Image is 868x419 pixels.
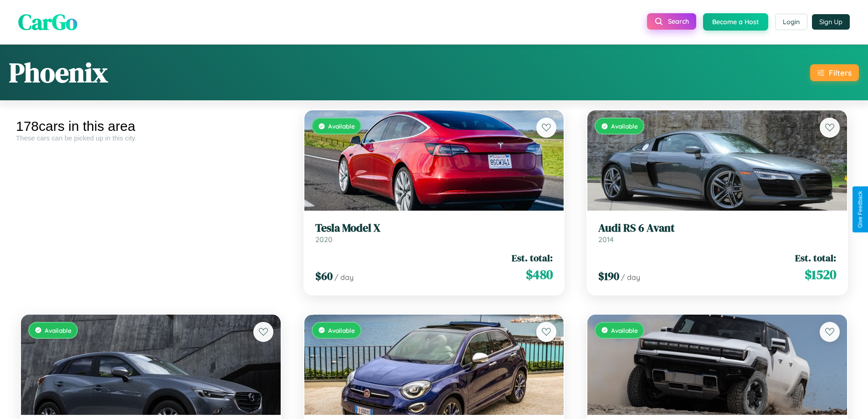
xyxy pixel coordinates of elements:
[315,269,333,284] span: $ 60
[621,273,640,282] span: / day
[598,222,836,244] a: Audi RS 6 Avant2014
[805,265,836,284] span: $ 1520
[647,13,696,30] button: Search
[857,191,863,228] div: Give Feedback
[512,251,553,264] span: Est. total:
[315,235,333,244] span: 2020
[526,265,553,284] span: $ 480
[703,13,768,31] button: Become a Host
[16,134,286,142] div: These cars can be picked up in this city.
[18,7,77,37] span: CarGo
[598,235,614,244] span: 2014
[45,326,72,334] span: Available
[334,273,354,282] span: / day
[9,54,108,91] h1: Phoenix
[315,222,553,244] a: Tesla Model X2020
[611,326,638,334] span: Available
[829,68,852,78] div: Filters
[812,14,850,30] button: Sign Up
[598,269,619,284] span: $ 190
[810,64,859,81] button: Filters
[328,122,355,130] span: Available
[795,251,836,264] span: Est. total:
[16,119,286,134] div: 178 cars in this area
[775,14,807,30] button: Login
[315,222,553,235] h3: Tesla Model X
[598,222,836,235] h3: Audi RS 6 Avant
[611,122,638,130] span: Available
[668,17,689,26] span: Search
[328,326,355,334] span: Available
